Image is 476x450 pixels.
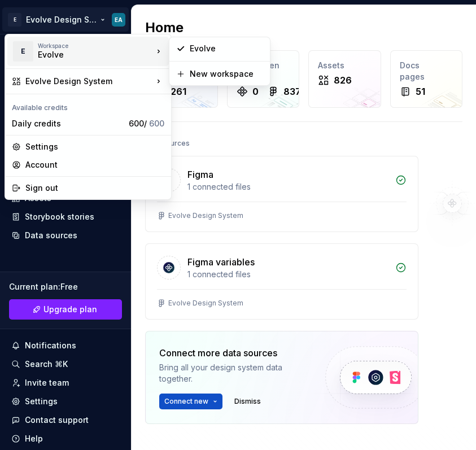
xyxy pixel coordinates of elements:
[13,41,33,62] div: E
[25,182,164,194] div: Sign out
[190,43,263,54] div: Evolve
[190,68,263,80] div: New workspace
[25,76,153,87] div: Evolve Design System
[12,118,124,129] div: Daily credits
[7,97,169,115] div: Available credits
[25,159,164,171] div: Account
[25,141,164,152] div: Settings
[38,42,153,49] div: Workspace
[149,119,164,128] span: 600
[38,49,134,60] div: Evolve
[129,119,164,128] span: 600 /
